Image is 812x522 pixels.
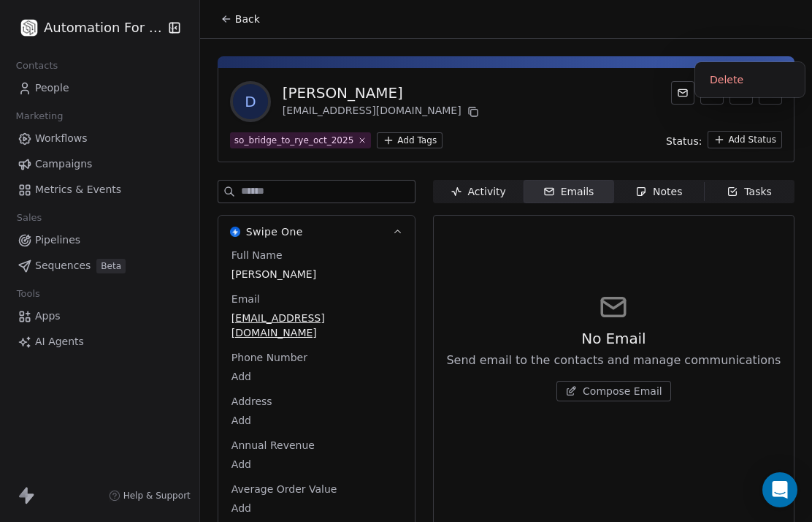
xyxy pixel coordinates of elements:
span: Sales [10,207,48,229]
span: Add [231,413,402,428]
button: Automation For Agencies [18,15,158,40]
span: Automation For Agencies [44,18,164,37]
button: Compose Email [556,381,671,401]
div: [EMAIL_ADDRESS][DOMAIN_NAME] [283,103,482,121]
span: Address [229,394,275,409]
span: Full Name [229,248,286,262]
span: Add [231,457,402,472]
button: Add Tags [377,132,443,148]
span: Beta [96,259,126,273]
div: so_bridge_to_rye_oct_2025 [234,134,354,147]
span: Contacts [9,55,64,77]
button: Back [212,6,269,32]
span: Sequences [35,258,91,273]
div: Notes [635,184,682,200]
span: Annual Revenue [229,438,318,453]
img: white%20with%20black%20stroke.png [20,19,38,37]
div: Open Intercom Messenger [762,472,797,507]
a: Help & Support [109,490,191,502]
span: Help & Support [123,490,191,502]
span: [PERSON_NAME] [231,267,402,281]
a: Pipelines [12,228,188,252]
a: Apps [12,304,188,328]
span: Send email to the contacts and manage communications [446,352,781,369]
a: Metrics & Events [12,178,188,202]
span: Marketing [9,105,69,127]
span: [EMAIL_ADDRESS][DOMAIN_NAME] [231,311,402,340]
button: Swipe OneSwipe One [218,216,415,248]
span: Pipelines [35,232,80,248]
div: Tasks [727,184,772,200]
a: Workflows [12,126,188,151]
div: [PERSON_NAME] [283,83,482,103]
img: Swipe One [230,227,240,237]
a: People [12,76,188,100]
span: Status: [666,134,702,148]
span: Metrics & Events [35,182,121,197]
span: Apps [35,309,61,324]
span: Email [229,292,263,306]
span: D [233,84,268,119]
span: Back [235,12,260,26]
span: Add [231,501,402,515]
span: Compose Email [583,384,662,398]
span: Tools [10,283,46,305]
span: Workflows [35,131,88,146]
a: Campaigns [12,152,188,176]
span: Swipe One [246,224,303,239]
span: Average Order Value [229,482,340,496]
a: AI Agents [12,330,188,354]
span: Campaigns [35,156,92,172]
span: AI Agents [35,334,84,349]
a: SequencesBeta [12,254,188,278]
span: Phone Number [229,350,310,365]
span: Add [231,369,402,384]
div: Activity [451,184,506,200]
span: People [35,80,69,96]
span: No Email [581,328,646,349]
button: Add Status [708,131,782,148]
div: Delete [701,68,799,91]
